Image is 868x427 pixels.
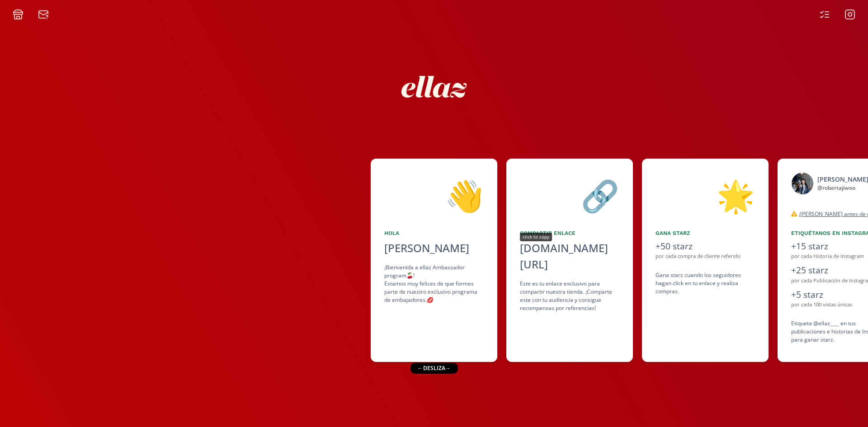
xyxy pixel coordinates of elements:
img: 524810648_18520113457031687_8089223174440955574_n.jpg [791,172,814,195]
div: por cada compra de cliente referido [656,253,755,260]
img: nKmKAABZpYV7 [393,46,475,127]
div: +50 starz [656,240,755,253]
div: 👋 [384,172,484,218]
div: click to copy [520,233,552,241]
div: Gana starz cuando los seguidores hagan click en tu enlace y realiza compras . [656,271,755,296]
div: ← desliza → [410,363,458,374]
div: 🔗 [520,172,619,218]
div: ¡Bienvenida a ellaz Ambassador program🍒! Estamos muy felices de que formes parte de nuestro exclu... [384,263,484,304]
div: 🌟 [656,172,755,218]
div: Este es tu enlace exclusivo para compartir nuestra tienda. ¡Comparte este con tu audiencia y cons... [520,280,619,312]
div: Hola [384,229,484,237]
div: [DOMAIN_NAME][URL] [520,240,619,272]
div: Compartir Enlace [520,229,619,237]
div: Gana starz [656,229,755,237]
div: [PERSON_NAME] [384,240,484,256]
